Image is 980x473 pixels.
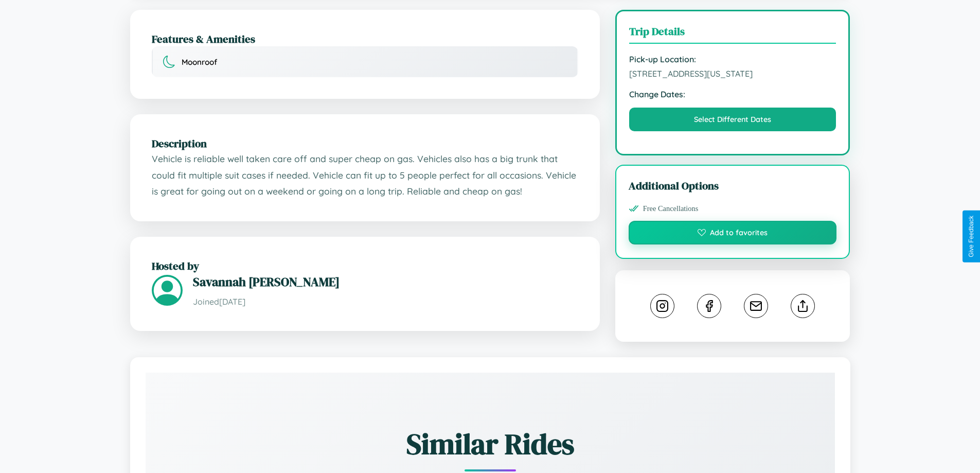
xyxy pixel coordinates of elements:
[193,294,578,309] p: Joined [DATE]
[629,221,837,244] button: Add to favorites
[629,89,836,99] strong: Change Dates:
[152,31,578,46] h2: Features & Amenities
[152,151,578,200] p: Vehicle is reliable well taken care off and super cheap on gas. Vehicles also has a big trunk tha...
[629,68,836,79] span: [STREET_ADDRESS][US_STATE]
[629,108,836,131] button: Select Different Dates
[629,54,836,64] strong: Pick-up Location:
[968,216,975,257] div: Give Feedback
[629,178,837,193] h3: Additional Options
[629,24,836,44] h3: Trip Details
[152,136,578,151] h2: Description
[643,204,699,213] span: Free Cancellations
[152,258,578,273] h2: Hosted by
[182,57,217,67] span: Moonroof
[193,273,578,290] h3: Savannah [PERSON_NAME]
[182,424,799,464] h2: Similar Rides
